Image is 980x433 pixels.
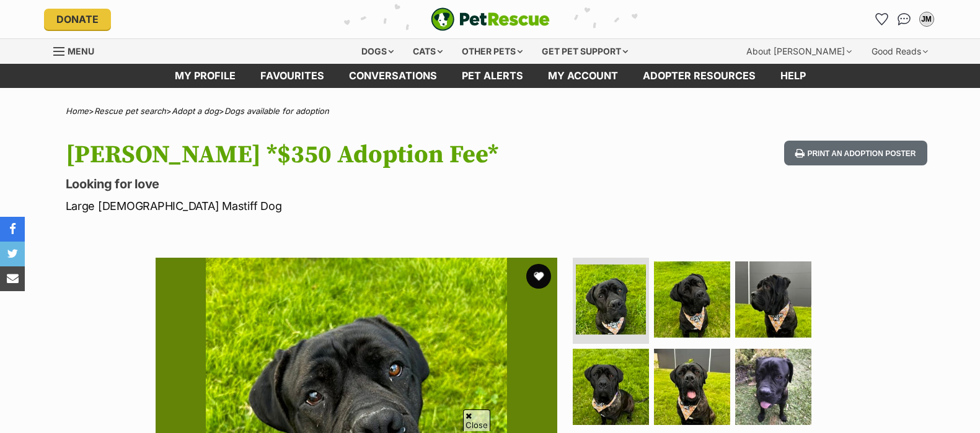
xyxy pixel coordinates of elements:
[863,39,937,64] div: Good Reads
[573,349,649,425] img: Photo of Billie *$350 Adoption Fee*
[162,64,248,88] a: My profile
[917,9,937,29] button: My account
[353,39,402,64] div: Dogs
[654,261,730,338] img: Photo of Billie *$350 Adoption Fee*
[66,141,590,169] h1: [PERSON_NAME] *$350 Adoption Fee*
[768,64,818,88] a: Help
[463,409,490,431] span: Close
[735,261,811,338] img: Photo of Billie *$350 Adoption Fee*
[533,39,637,64] div: Get pet support
[94,106,166,116] a: Rescue pet search
[920,13,933,25] div: JM
[337,64,449,88] a: conversations
[44,9,111,30] a: Donate
[248,64,337,88] a: Favourites
[53,39,103,61] a: Menu
[738,39,860,64] div: About [PERSON_NAME]
[872,9,892,29] a: Favourites
[784,141,927,166] button: Print an adoption poster
[431,7,550,31] img: logo-e224e6f780fb5917bec1dbf3a21bbac754714ae5b6737aabdf751b685950b380.svg
[66,106,89,116] a: Home
[66,198,590,214] p: Large [DEMOGRAPHIC_DATA] Mastiff Dog
[68,46,94,56] span: Menu
[431,7,550,31] a: PetRescue
[404,39,451,64] div: Cats
[536,64,630,88] a: My account
[894,9,914,29] a: Conversations
[526,264,551,289] button: favourite
[66,175,590,193] p: Looking for love
[453,39,531,64] div: Other pets
[576,265,646,335] img: Photo of Billie *$350 Adoption Fee*
[898,13,911,25] img: chat-41dd97257d64d25036548639549fe6c8038ab92f7586957e7f3b1b290dea8141.svg
[224,106,329,116] a: Dogs available for adoption
[172,106,219,116] a: Adopt a dog
[449,64,536,88] a: Pet alerts
[735,349,811,425] img: Photo of Billie *$350 Adoption Fee*
[654,349,730,425] img: Photo of Billie *$350 Adoption Fee*
[872,9,937,29] ul: Account quick links
[35,107,946,116] div: > > >
[630,64,768,88] a: Adopter resources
